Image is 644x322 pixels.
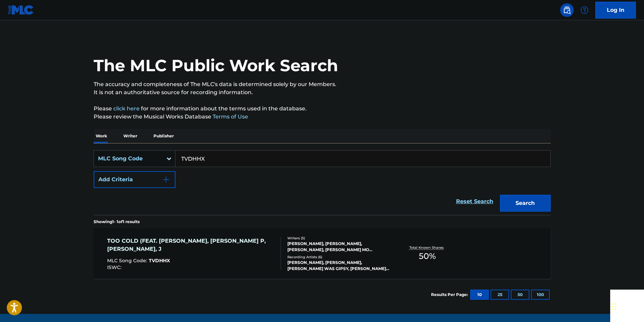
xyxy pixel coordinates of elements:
a: click here [113,105,140,112]
iframe: Chat Widget [610,290,644,322]
button: Add Criteria [94,171,175,188]
div: MLC Song Code [98,155,159,163]
div: Writers ( 5 ) [287,236,389,241]
span: 50 % [419,250,436,262]
p: Please for more information about the terms used in the database. [94,105,551,113]
div: Help [578,3,591,17]
div: Drag [612,296,616,317]
img: search [563,6,571,14]
p: Writer [121,129,139,143]
form: Search Form [94,150,551,215]
p: Total Known Shares: [409,245,446,250]
a: Terms of Use [211,113,248,120]
p: Work [94,129,109,143]
a: Log In [595,2,636,19]
div: Recording Artists ( 6 ) [287,254,389,260]
p: Publisher [151,129,176,143]
h1: The MLC Public Work Search [94,55,338,76]
p: Please review the Musical Works Database [94,113,551,121]
a: Reset Search [453,194,497,209]
img: MLC Logo [8,5,34,15]
p: It is not an authoritative source for recording information. [94,88,551,97]
p: Results Per Page: [431,292,470,298]
button: 25 [491,290,509,300]
button: Search [500,195,551,212]
img: 9d2ae6d4665cec9f34b9.svg [162,176,170,184]
button: 50 [511,290,529,300]
img: help [580,6,589,14]
button: 100 [531,290,550,300]
div: [PERSON_NAME], [PERSON_NAME], [PERSON_NAME] WAS GIPSY, [PERSON_NAME], [PERSON_NAME] [287,260,389,272]
a: Public Search [560,3,574,17]
p: Showing 1 - 1 of 1 results [94,219,140,225]
p: The accuracy and completeness of The MLC's data is determined solely by our Members. [94,80,551,88]
div: TOO COLD (FEAT. [PERSON_NAME], [PERSON_NAME] P, [PERSON_NAME], J [107,237,275,253]
div: [PERSON_NAME], [PERSON_NAME], [PERSON_NAME], [PERSON_NAME] MO [PERSON_NAME], JUSTHIS [287,241,389,253]
button: 10 [470,290,489,300]
span: TVDHHX [149,258,170,264]
span: MLC Song Code : [107,258,149,264]
a: TOO COLD (FEAT. [PERSON_NAME], [PERSON_NAME] P, [PERSON_NAME], JMLC Song Code:TVDHHXISWC:Writers ... [94,228,551,279]
span: ISWC : [107,264,123,270]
